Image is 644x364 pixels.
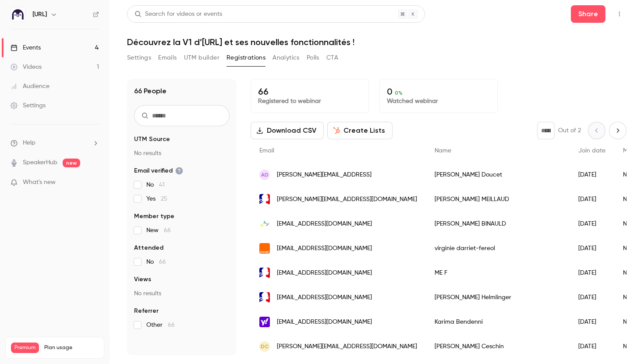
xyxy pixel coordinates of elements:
div: Karima Bendenni [426,310,570,334]
button: Polls [307,51,319,65]
span: [PERSON_NAME][EMAIL_ADDRESS] [277,170,372,180]
button: Registrations [226,51,265,65]
span: [EMAIL_ADDRESS][DOMAIN_NAME] [277,219,372,229]
div: virginie darriet-fereol [426,236,570,261]
button: Share [571,5,605,23]
button: Analytics [272,51,300,65]
div: Events [11,43,41,52]
span: Referrer [134,307,159,315]
span: [EMAIL_ADDRESS][DOMAIN_NAME] [277,244,372,253]
div: Search for videos or events [134,10,222,19]
span: No [146,258,166,266]
p: Out of 2 [558,126,581,135]
span: [PERSON_NAME][EMAIL_ADDRESS][DOMAIN_NAME] [277,342,417,351]
div: [DATE] [570,212,614,236]
span: [EMAIL_ADDRESS][DOMAIN_NAME] [277,293,372,302]
p: No results [134,149,230,158]
span: Plan usage [44,344,99,351]
span: Premium [11,343,39,353]
div: [DATE] [570,187,614,212]
span: Help [23,138,35,148]
img: wanadoo.fr [259,243,270,254]
div: [PERSON_NAME] MEILLAUD [426,187,570,212]
span: What's new [23,178,56,187]
p: 0 [387,86,490,97]
span: [EMAIL_ADDRESS][DOMAIN_NAME] [277,318,372,327]
span: 66 [164,227,171,233]
h1: 66 People [134,86,166,96]
div: [DATE] [570,334,614,359]
span: UTM Source [134,135,170,144]
div: [PERSON_NAME] BINAULD [426,212,570,236]
span: Name [435,148,451,154]
section: facet-groups [134,135,230,329]
div: [PERSON_NAME] Doucet [426,163,570,187]
span: AD [261,171,269,179]
span: 25 [161,196,167,202]
button: Download CSV [251,122,324,139]
span: 41 [159,182,165,188]
button: Create Lists [327,122,393,139]
li: help-dropdown-opener [11,138,99,148]
span: new [63,159,80,167]
span: Views [134,275,151,284]
span: 66 [168,322,175,328]
a: SpeakerHub [23,158,57,167]
span: New [146,226,171,235]
span: Email [259,148,274,154]
div: [PERSON_NAME] Helmlinger [426,285,570,310]
div: [DATE] [570,236,614,261]
div: Settings [11,101,46,110]
span: No [146,180,165,189]
button: UTM builder [184,51,219,65]
p: 66 [258,86,361,97]
span: Attended [134,244,163,252]
img: ac-lyon.fr [259,292,270,303]
div: [DATE] [570,163,614,187]
div: Audience [11,82,50,91]
span: Member type [134,212,174,221]
img: yahoo.ca [259,317,270,327]
button: Settings [127,51,151,65]
button: CTA [326,51,338,65]
p: Registered to webinar [258,97,361,106]
span: 0 % [395,90,403,96]
p: Watched webinar [387,97,490,106]
div: ME F [426,261,570,285]
p: No results [134,289,230,298]
img: Ed.ai [11,7,25,21]
div: [PERSON_NAME] Ceschin [426,334,570,359]
span: Email verified [134,166,183,175]
button: Emails [158,51,177,65]
h1: Découvrez la V1 d’[URL] et ses nouvelles fonctionnalités ! [127,37,626,47]
img: lycee-saintjoseph.eu [259,219,270,229]
h6: [URL] [32,10,47,19]
span: Yes [146,194,167,203]
img: ac-nancy-metz.fr [259,268,270,278]
div: [DATE] [570,285,614,310]
span: [PERSON_NAME][EMAIL_ADDRESS][DOMAIN_NAME] [277,195,417,204]
span: 66 [159,259,166,265]
span: Other [146,321,175,329]
span: Join date [578,148,605,154]
span: DC [261,343,269,350]
button: Next page [609,122,626,139]
div: [DATE] [570,261,614,285]
span: [EMAIL_ADDRESS][DOMAIN_NAME] [277,269,372,278]
div: [DATE] [570,310,614,334]
img: ac-lyon.fr [259,194,270,205]
div: Videos [11,63,42,71]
